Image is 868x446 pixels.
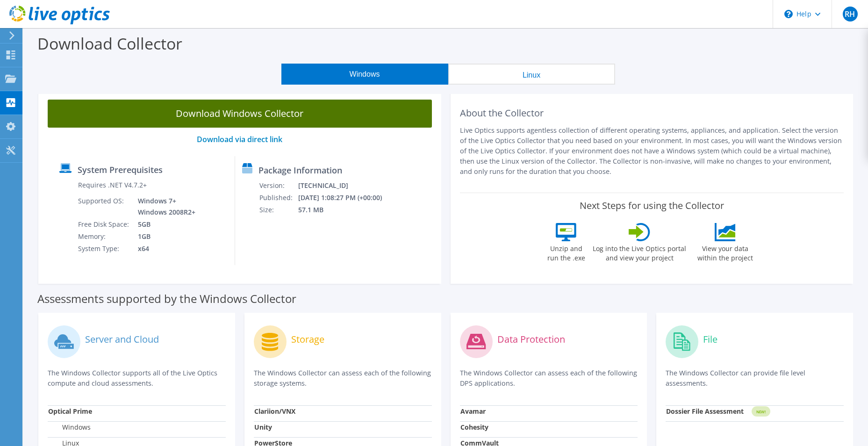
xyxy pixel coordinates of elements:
[85,335,159,344] label: Server and Cloud
[460,368,638,388] p: The Windows Collector can assess each of the following DPS applications.
[48,100,432,128] a: Download Windows Collector
[78,180,147,190] label: Requires .NET V4.7.2+
[259,180,298,192] td: Version:
[78,195,131,218] td: Supported OS:
[666,368,844,388] p: The Windows Collector can provide file level assessments.
[48,368,226,388] p: The Windows Collector supports all of the Live Optics compute and cloud assessments.
[131,218,197,230] td: 5GB
[291,335,324,344] label: Storage
[197,134,282,144] a: Download via direct link
[703,335,717,344] label: File
[37,33,182,54] label: Download Collector
[259,204,298,216] td: Size:
[254,368,432,388] p: The Windows Collector can assess each of the following storage systems.
[254,407,295,416] strong: Clariion/VNX
[756,409,766,414] tspan: NEW!
[259,192,298,204] td: Published:
[298,204,395,216] td: 57.1 MB
[258,165,342,175] label: Package Information
[298,180,395,192] td: [TECHNICAL_ID]
[497,335,565,344] label: Data Protection
[460,108,844,119] h2: About the Collector
[460,407,486,416] strong: Avamar
[666,407,744,416] strong: Dossier File Assessment
[843,7,858,22] span: RH
[281,64,448,85] button: Windows
[78,243,131,255] td: System Type:
[592,241,687,263] label: Log into the Live Optics portal and view your project
[545,241,588,263] label: Unzip and run the .exe
[131,243,197,255] td: x64
[460,125,844,177] p: Live Optics supports agentless collection of different operating systems, appliances, and applica...
[78,165,163,174] label: System Prerequisites
[448,64,615,85] button: Linux
[580,200,724,211] label: Next Steps for using the Collector
[254,423,272,432] strong: Unity
[131,195,197,218] td: Windows 7+ Windows 2008R2+
[691,241,759,263] label: View your data within the project
[37,294,296,303] label: Assessments supported by the Windows Collector
[48,407,92,416] strong: Optical Prime
[131,230,197,243] td: 1GB
[298,192,395,204] td: [DATE] 1:08:27 PM (+00:00)
[460,423,488,432] strong: Cohesity
[78,218,131,230] td: Free Disk Space:
[784,10,793,18] svg: \n
[78,230,131,243] td: Memory:
[48,423,91,432] label: Windows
